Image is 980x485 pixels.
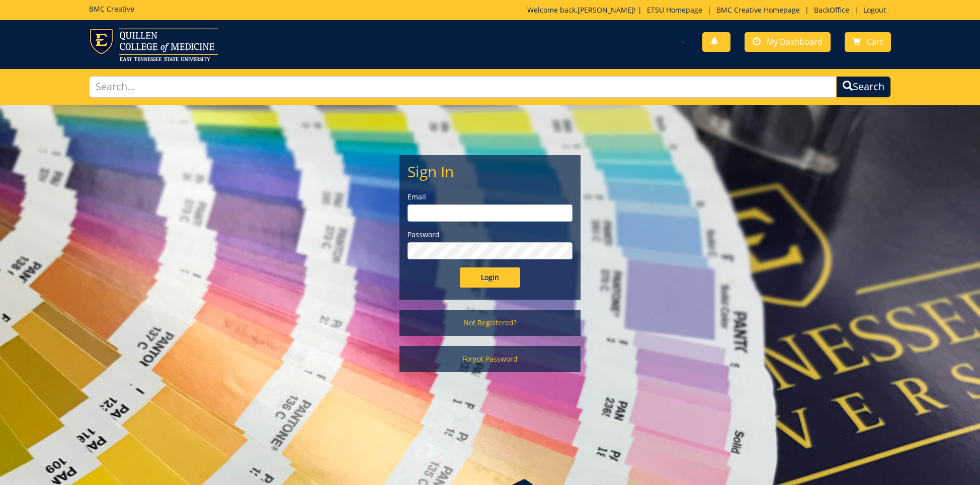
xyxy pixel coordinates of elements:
[399,346,581,372] a: Forgot Password
[407,230,573,240] label: Password
[642,5,707,15] a: ETSU Homepage
[836,76,891,98] button: Search
[867,36,883,47] span: Cart
[89,28,218,61] img: ETSU logo
[527,5,891,15] p: Welcome back, ! | | | |
[845,32,891,52] a: Cart
[767,36,823,47] span: My Dashboard
[89,5,134,13] h5: BMC Creative
[407,192,573,202] label: Email
[809,5,854,15] a: BackOffice
[460,267,520,288] input: Login
[399,310,581,336] a: Not Registered?
[89,76,836,98] input: Search...
[407,163,573,180] h2: Sign In
[745,32,831,52] a: My Dashboard
[858,5,891,15] a: Logout
[578,5,634,15] a: [PERSON_NAME]
[711,5,805,15] a: BMC Creative Homepage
